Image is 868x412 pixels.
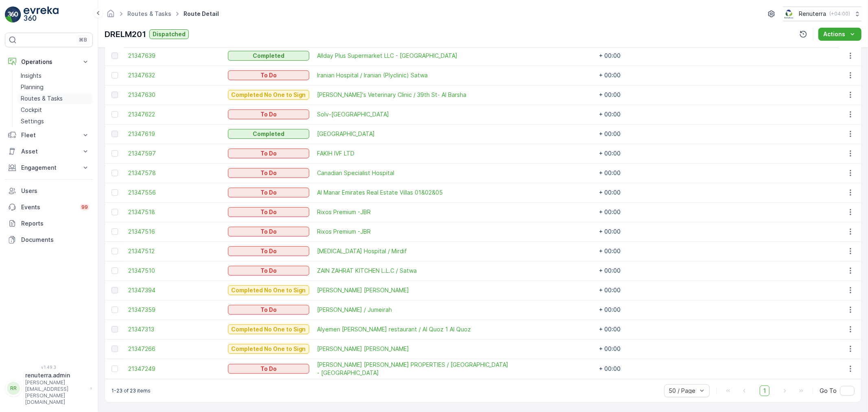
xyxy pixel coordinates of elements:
p: To Do [260,365,277,373]
td: + 00:00 [595,281,676,300]
a: 21347512 [128,247,220,255]
div: Toggle Row Selected [112,53,118,59]
button: Engagement [5,160,93,176]
span: v 1.49.3 [5,365,93,370]
a: 21347359 [128,306,220,314]
div: Toggle Row Selected [112,131,118,137]
div: Toggle Row Selected [112,209,118,215]
span: Rixos Premium -JBR [317,208,509,216]
div: Toggle Row Selected [112,72,118,79]
p: Completed No One to Sign [231,286,306,294]
a: Events99 [5,199,93,215]
p: Settings [21,117,44,125]
p: Completed [253,130,284,138]
button: Actions [818,28,861,41]
span: Allday Plus Supermarket LLC - [GEOGRAPHIC_DATA] [317,52,509,60]
td: + 00:00 [595,241,676,261]
p: Documents [21,236,90,244]
a: 21347630 [128,91,220,99]
a: 21347516 [128,228,220,236]
a: Rixos Premium -JBR [317,228,509,236]
div: Toggle Row Selected [112,150,118,157]
p: To Do [260,169,277,177]
p: To Do [260,71,277,79]
button: Completed No One to Sign [228,344,309,354]
a: 21347249 [128,365,220,373]
a: KHALIL IBRAHIM AL SAYEGH PROPERTIES / SATWA BUILDING - SATWA [317,361,509,377]
a: HMS Hospital / Mirdif [317,247,509,255]
a: Routes & Tasks [127,10,171,17]
a: FAKIH IVF LTD [317,149,509,158]
span: [PERSON_NAME] [PERSON_NAME] [317,286,509,294]
p: Events [21,203,75,211]
span: [GEOGRAPHIC_DATA] [317,130,509,138]
p: Actions [823,30,845,38]
span: 21347266 [128,345,220,353]
button: To Do [228,188,309,197]
button: Completed No One to Sign [228,324,309,334]
td: + 00:00 [595,183,676,202]
p: Planning [21,83,44,91]
span: [PERSON_NAME] [PERSON_NAME] PROPERTIES / [GEOGRAPHIC_DATA] - [GEOGRAPHIC_DATA] [317,361,509,377]
span: 21347619 [128,130,220,138]
p: Completed No One to Sign [231,325,306,333]
button: Dispatched [149,29,189,39]
td: + 00:00 [595,163,676,183]
a: Settings [17,116,93,127]
td: + 00:00 [595,359,676,379]
button: Completed No One to Sign [228,90,309,100]
button: RRrenuterra.admin[PERSON_NAME][EMAIL_ADDRESS][PERSON_NAME][DOMAIN_NAME] [5,371,93,405]
span: Iranian Hospital / Iranian (Plyclinic) Satwa [317,71,509,79]
button: To Do [228,246,309,256]
p: ⌘B [79,37,87,43]
a: ZAIN ZAHRAT KITCHEN L.L.C / Satwa [317,267,509,275]
a: 21347394 [128,286,220,294]
img: logo [5,7,21,23]
span: 21347597 [128,149,220,158]
p: Reports [21,219,90,228]
a: Solv-Al Safa Park [317,110,509,118]
p: Routes & Tasks [21,94,63,103]
p: Cockpit [21,106,42,114]
p: To Do [260,149,277,158]
div: Toggle Row Selected [112,346,118,352]
p: To Do [260,247,277,255]
td: + 00:00 [595,85,676,105]
div: RR [7,382,20,395]
span: 21347518 [128,208,220,216]
a: Planning [17,81,93,93]
p: Operations [21,58,77,66]
span: 1 [760,386,770,396]
td: + 00:00 [595,124,676,144]
span: Route Detail [182,10,221,18]
p: To Do [260,110,277,118]
a: Mike's Veterinary Clinic / 39th St- Al Barsha [317,91,509,99]
p: Completed [253,52,284,60]
button: Completed [228,129,309,139]
p: Dispatched [153,30,186,38]
a: Saadi Abdulrahim Hasan Alrais [317,345,509,353]
p: To Do [260,188,277,197]
a: Alyemen alsaeed mandi restaurant / Al Quoz 1 Al Quoz [317,325,509,333]
td: + 00:00 [595,202,676,222]
span: 21347313 [128,325,220,333]
button: Renuterra(+04:00) [783,7,861,21]
button: To Do [228,305,309,315]
span: [PERSON_NAME]'s Veterinary Clinic / 39th St- Al Barsha [317,91,509,99]
a: 21347622 [128,110,220,118]
div: Toggle Row Selected [112,366,118,372]
div: Toggle Row Selected [112,228,118,235]
a: Al Manar Emirates Real Estate Villas 01&02&05 [317,188,509,197]
button: Fleet [5,127,93,143]
p: To Do [260,306,277,314]
p: To Do [260,267,277,275]
div: Toggle Row Selected [112,307,118,313]
a: Cockpit [17,104,93,116]
span: Go To [820,387,837,395]
p: Insights [21,72,42,80]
